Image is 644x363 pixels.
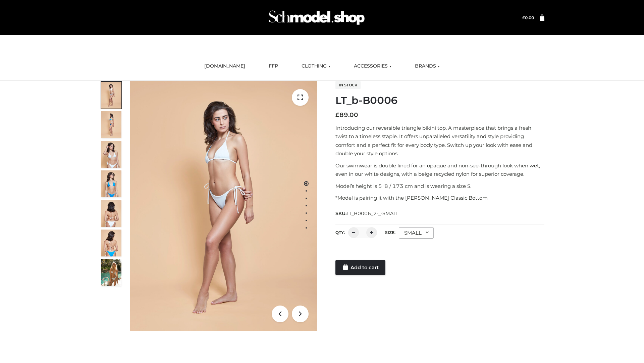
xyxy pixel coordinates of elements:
[101,82,121,109] img: ArielClassicBikiniTop_CloudNine_AzureSky_OW114ECO_1-scaled.jpg
[335,161,544,178] p: Our swimwear is double lined for an opaque and non-see-through look when wet, even in our white d...
[130,81,317,331] img: ArielClassicBikiniTop_CloudNine_AzureSky_OW114ECO_1
[385,230,395,235] label: Size:
[335,81,361,89] span: In stock
[101,259,121,286] img: Arieltop_CloudNine_AzureSky2.jpg
[399,227,434,239] div: SMALL
[522,15,534,20] bdi: 0.00
[522,15,525,20] span: £
[199,59,250,74] a: [DOMAIN_NAME]
[335,182,544,191] p: Model’s height is 5 ‘8 / 173 cm and is wearing a size S.
[349,59,396,74] a: ACCESSORIES
[335,94,544,107] h1: LT_b-B0006
[101,141,121,168] img: ArielClassicBikiniTop_CloudNine_AzureSky_OW114ECO_3-scaled.jpg
[297,59,335,74] a: CLOTHING
[101,111,121,138] img: ArielClassicBikiniTop_CloudNine_AzureSky_OW114ECO_2-scaled.jpg
[101,230,121,256] img: ArielClassicBikiniTop_CloudNine_AzureSky_OW114ECO_8-scaled.jpg
[101,200,121,227] img: ArielClassicBikiniTop_CloudNine_AzureSky_OW114ECO_7-scaled.jpg
[410,59,445,74] a: BRANDS
[335,194,544,202] p: *Model is pairing it with the [PERSON_NAME] Classic Bottom
[522,15,534,20] a: £0.00
[346,210,399,216] span: LT_B0006_2-_-SMALL
[335,209,399,217] span: SKU:
[335,124,544,158] p: Introducing our reversible triangle bikini top. A masterpiece that brings a fresh twist to a time...
[101,170,121,197] img: ArielClassicBikiniTop_CloudNine_AzureSky_OW114ECO_4-scaled.jpg
[266,4,367,31] img: Schmodel Admin 964
[335,260,385,275] a: Add to cart
[335,111,339,119] span: £
[335,230,345,235] label: QTY:
[335,111,358,119] bdi: 89.00
[264,59,283,74] a: FFP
